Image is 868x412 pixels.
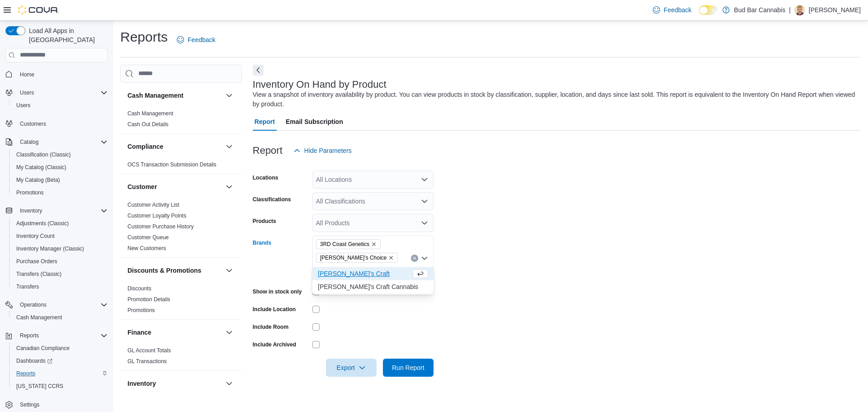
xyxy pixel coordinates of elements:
span: Inventory [16,205,108,216]
span: Customer Queue [127,234,169,241]
span: Adjustments (Classic) [13,218,108,229]
p: | [789,5,791,15]
a: Cash Management [13,312,66,323]
span: Customer Loyalty Points [127,212,186,219]
a: Promotion Details [127,296,170,303]
button: Catalog [16,137,42,147]
button: Remove Tommy's Choice from selection in this group [388,255,394,260]
span: 3RD Coast Genetics [320,240,369,249]
h3: Discounts & Promotions [127,266,201,275]
h3: Finance [127,328,151,337]
span: Settings [20,401,39,408]
span: My Catalog (Beta) [16,176,60,184]
h3: Customer [127,182,157,191]
button: My Catalog (Classic) [9,161,111,174]
button: My Catalog (Beta) [9,174,111,186]
button: Open list of options [421,219,428,227]
h3: Cash Management [127,91,184,100]
button: Discounts & Promotions [224,265,235,276]
a: New Customers [127,245,166,251]
button: Inventory [16,205,46,216]
span: Operations [20,301,47,308]
button: Open list of options [421,198,428,205]
label: Include Archived [253,341,296,348]
a: GL Account Totals [127,347,171,354]
a: OCS Transaction Submission Details [127,161,217,168]
span: Feedback [188,35,215,44]
button: Users [16,87,38,98]
span: Discounts [127,285,151,292]
span: Home [16,69,108,80]
h3: Inventory [127,379,156,388]
span: Transfers (Classic) [16,270,61,278]
label: Brands [253,239,271,246]
div: Discounts & Promotions [120,283,242,319]
span: GL Transactions [127,358,167,365]
h1: Reports [120,28,168,46]
a: Customer Activity List [127,202,179,208]
button: Remove 3RD Coast Genetics from selection in this group [371,242,377,247]
span: Customer Purchase History [127,223,194,230]
button: Customer [127,182,222,191]
span: Inventory [20,207,42,214]
span: Purchase Orders [16,258,57,265]
button: Export [326,359,377,377]
button: Finance [127,328,222,337]
span: Load All Apps in [GEOGRAPHIC_DATA] [25,26,108,44]
button: Inventory Manager (Classic) [9,242,111,255]
button: Tommy's Craft [312,267,434,280]
span: [PERSON_NAME]'s Craft [318,269,411,278]
button: Transfers (Classic) [9,268,111,280]
button: Purchase Orders [9,255,111,268]
a: Transfers [13,281,42,292]
button: Inventory [224,378,235,389]
span: 3RD Coast Genetics [316,239,381,249]
span: Operations [16,299,108,310]
div: Compliance [120,159,242,174]
button: Next [253,65,264,76]
span: Reports [20,332,39,339]
a: Cash Management [127,110,173,117]
span: Users [20,89,34,96]
span: Report [255,113,275,131]
button: Customer [224,181,235,192]
span: Export [331,359,371,377]
button: Finance [224,327,235,338]
p: [PERSON_NAME] [809,5,861,15]
button: Adjustments (Classic) [9,217,111,230]
button: Inventory [127,379,222,388]
span: Promotion Details [127,296,170,303]
button: Operations [2,298,111,311]
a: Transfers (Classic) [13,269,65,279]
span: Adjustments (Classic) [16,220,69,227]
button: Clear input [411,255,418,262]
span: Promotions [13,187,108,198]
img: Cova [18,5,59,14]
button: Catalog [2,136,111,148]
a: Canadian Compliance [13,343,73,354]
a: Dashboards [13,355,56,366]
a: Cash Out Details [127,121,169,128]
button: Reports [2,329,111,342]
span: Inventory Count [16,232,55,240]
span: Inventory Manager (Classic) [13,243,108,254]
label: Include Room [253,323,288,331]
span: Inventory Count [13,231,108,242]
span: [PERSON_NAME]'s Choice [320,253,387,262]
label: Locations [253,174,278,181]
span: Reports [16,370,35,377]
input: Dark Mode [699,5,718,15]
a: Inventory Manager (Classic) [13,243,88,254]
button: Customers [2,117,111,130]
div: View a snapshot of inventory availability by product. You can view products in stock by classific... [253,90,856,109]
button: Canadian Compliance [9,342,111,355]
button: Compliance [127,142,222,151]
h3: Inventory On Hand by Product [253,79,387,90]
a: Users [13,100,34,111]
span: Feedback [664,5,691,14]
button: Discounts & Promotions [127,266,222,275]
span: Email Subscription [286,113,343,131]
a: Purchase Orders [13,256,61,267]
label: Products [253,218,276,225]
a: Reports [13,368,39,379]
